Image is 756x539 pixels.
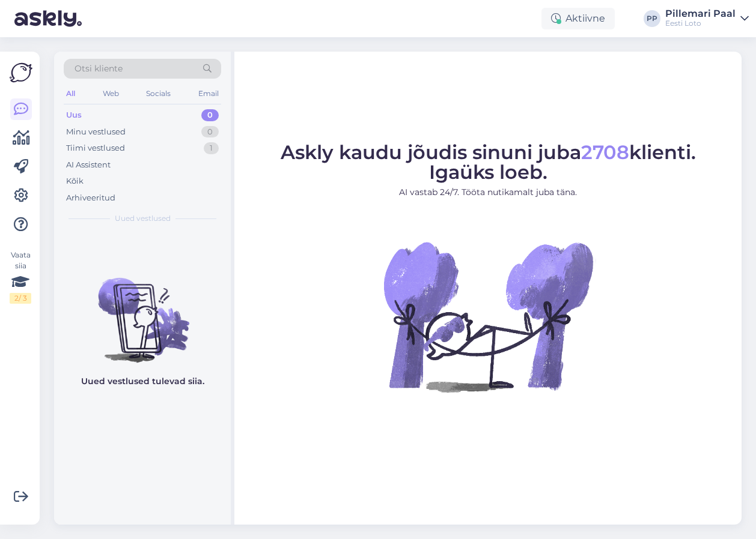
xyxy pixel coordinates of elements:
div: AI Assistent [66,159,111,171]
div: Email [196,86,221,101]
span: Uued vestlused [115,213,171,224]
div: All [64,86,78,101]
div: Aktiivne [541,8,615,29]
div: Kõik [66,175,84,187]
a: Pillemari PaalEesti Loto [665,9,749,28]
img: No Chat active [380,208,596,424]
div: Web [100,86,121,101]
div: Tiimi vestlused [66,142,125,154]
div: Eesti Loto [665,19,736,28]
div: Vaata siia [10,250,31,304]
p: Uued vestlused tulevad siia. [81,375,204,388]
div: Uus [66,109,82,121]
img: No chats [54,256,231,364]
span: 2708 [581,140,629,164]
img: Askly Logo [10,61,32,84]
div: 0 [201,109,219,121]
div: Pillemari Paal [665,9,736,19]
span: Otsi kliente [75,62,123,75]
div: PP [644,10,660,27]
div: 1 [204,142,219,154]
p: AI vastab 24/7. Tööta nutikamalt juba täna. [281,186,696,199]
div: Arhiveeritud [66,192,115,204]
div: Socials [144,86,173,101]
div: 0 [201,126,219,138]
div: 2 / 3 [10,293,31,304]
div: Minu vestlused [66,126,126,138]
span: Askly kaudu jõudis sinuni juba klienti. Igaüks loeb. [281,140,696,184]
